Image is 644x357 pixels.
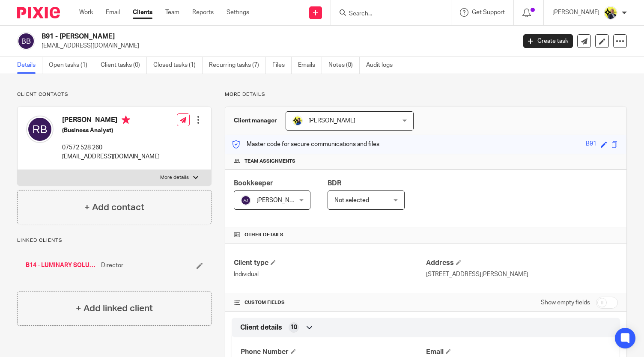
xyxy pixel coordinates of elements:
a: Reports [192,8,214,17]
span: Team assignments [244,158,295,165]
a: Email [106,8,120,17]
a: Audit logs [366,57,399,74]
img: Pixie [17,7,60,18]
img: Bobo-Starbridge%201.jpg [292,116,303,126]
p: More details [160,174,189,181]
img: Dan-Starbridge%20(1).jpg [604,6,617,20]
a: Closed tasks (1) [153,57,203,74]
span: Client details [240,323,282,332]
a: Client tasks (0) [101,57,147,74]
p: [STREET_ADDRESS][PERSON_NAME] [426,270,618,279]
span: Other details [244,232,283,238]
i: Primary [122,116,130,124]
a: Files [272,57,292,74]
p: More details [225,91,627,98]
h4: Phone Number [241,348,426,357]
h4: + Add contact [84,201,144,214]
h4: + Add linked client [76,302,153,315]
span: BDR [328,180,341,187]
h4: Client type [234,259,426,268]
h4: Address [426,259,618,268]
p: Linked clients [17,237,212,244]
a: Work [79,8,93,17]
h4: Email [426,348,611,357]
p: [EMAIL_ADDRESS][DOMAIN_NAME] [42,42,510,50]
h2: B91 - [PERSON_NAME] [42,32,417,41]
p: Client contacts [17,91,212,98]
p: [EMAIL_ADDRESS][DOMAIN_NAME] [62,152,160,161]
a: B14 - LUMINARY SOLUTIONS LTD [26,261,97,270]
img: svg%3E [26,116,54,143]
span: Get Support [472,9,505,15]
span: 10 [290,323,297,332]
a: Open tasks (1) [49,57,94,74]
h4: CUSTOM FIELDS [234,299,426,306]
h4: [PERSON_NAME] [62,116,160,126]
span: Director [101,261,123,270]
img: svg%3E [241,195,251,205]
p: [PERSON_NAME] [552,8,599,17]
a: Clients [133,8,152,17]
a: Create task [523,34,573,48]
input: Search [348,10,425,18]
a: Emails [298,57,322,74]
h5: (Business Analyst) [62,126,160,135]
a: Recurring tasks (7) [209,57,266,74]
p: Master code for secure communications and files [232,140,379,149]
label: Show empty fields [541,298,590,307]
a: Notes (0) [328,57,360,74]
img: svg%3E [17,32,35,50]
span: Not selected [334,197,369,203]
div: B91 [586,140,596,149]
a: Details [17,57,42,74]
p: 07572 528 260 [62,143,160,152]
a: Team [165,8,179,17]
a: Settings [227,8,249,17]
span: Bookkeeper [234,180,273,187]
span: [PERSON_NAME] [256,197,304,203]
span: [PERSON_NAME] [308,118,355,124]
h3: Client manager [234,116,277,125]
p: Individual [234,270,426,279]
